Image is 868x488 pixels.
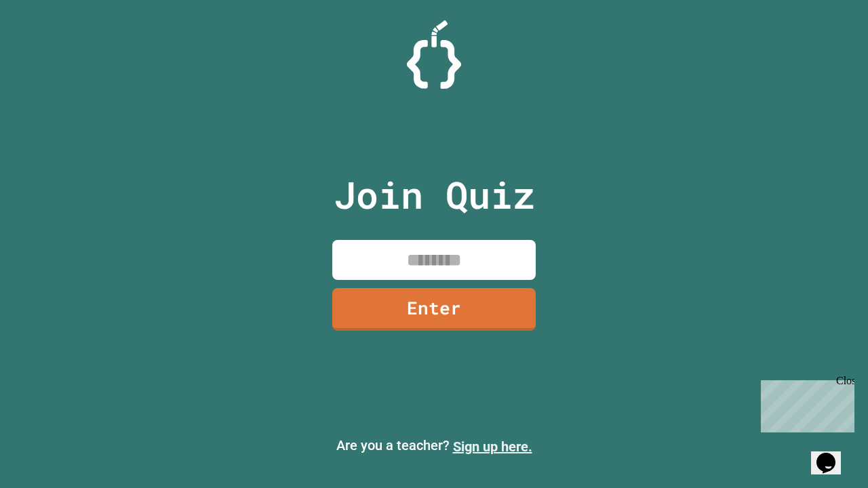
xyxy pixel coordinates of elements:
a: Sign up here. [453,439,532,455]
a: Enter [332,288,536,331]
img: Logo.svg [407,20,461,89]
iframe: chat widget [755,375,854,432]
iframe: chat widget [811,434,854,474]
p: Join Quiz [334,167,535,223]
p: Are you a teacher? [11,435,857,457]
div: Chat with us now!Close [5,5,94,86]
